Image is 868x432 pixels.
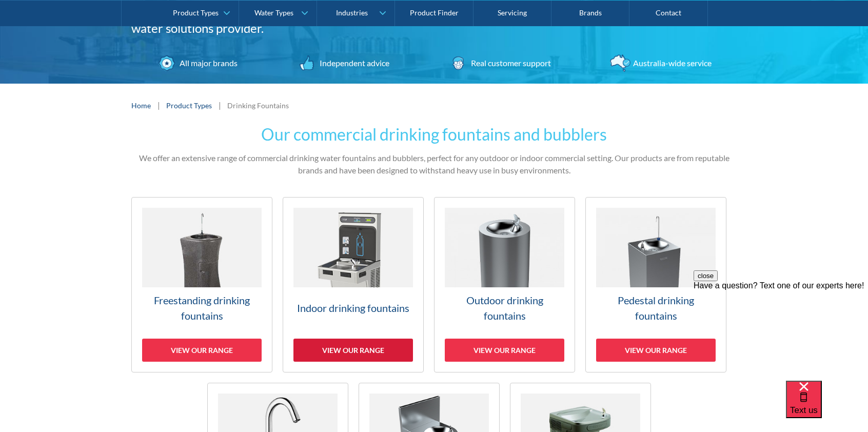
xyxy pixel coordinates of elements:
[142,292,262,323] h3: Freestanding drinking fountains
[173,8,219,17] div: Product Types
[317,57,389,69] div: Independent advice
[293,300,413,316] h3: Indoor drinking fountains
[445,292,564,323] h3: Outdoor drinking fountains
[254,8,293,17] div: Water Types
[131,152,737,176] p: We offer an extensive range of commercial drinking water fountains and bubblers, perfect for any ...
[596,292,716,323] h3: Pedestal drinking fountains
[156,99,161,111] div: |
[596,339,716,362] div: View our range
[445,339,564,362] div: View our range
[142,339,262,362] div: View our range
[293,339,413,362] div: View our range
[434,197,575,372] a: Outdoor drinking fountainsView our range
[336,8,368,17] div: Industries
[227,100,289,111] div: Drinking Fountains
[786,381,868,432] iframe: podium webchat widget bubble
[585,197,726,372] a: Pedestal drinking fountainsView our range
[131,100,151,111] a: Home
[468,57,551,69] div: Real customer support
[177,57,238,69] div: All major brands
[283,197,424,372] a: Indoor drinking fountainsView our range
[217,99,222,111] div: |
[166,100,212,111] a: Product Types
[694,270,868,394] iframe: podium webchat widget prompt
[630,57,712,69] div: Australia-wide service
[131,122,737,147] h2: Our commercial drinking fountains and bubblers
[131,197,272,372] a: Freestanding drinking fountainsView our range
